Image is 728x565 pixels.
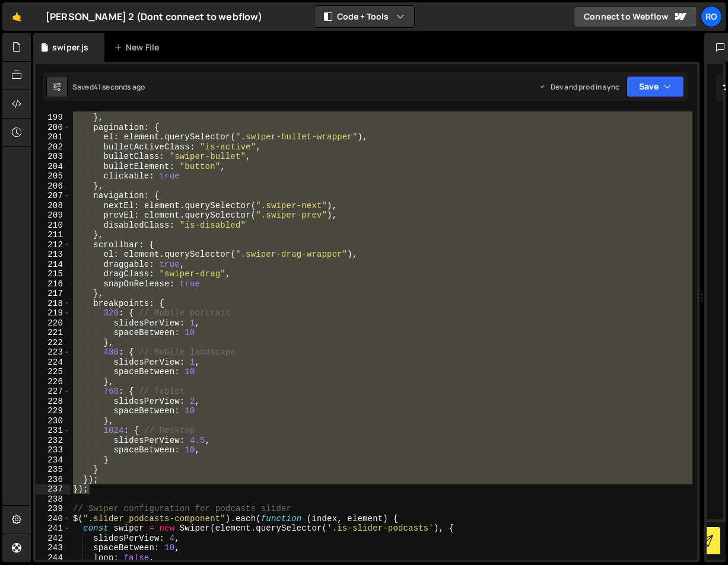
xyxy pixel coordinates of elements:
div: New File [114,42,164,53]
div: 212 [36,240,71,250]
div: 213 [36,250,71,260]
button: Save [627,76,684,97]
div: 242 [36,534,71,544]
div: Saved [72,82,145,92]
div: 228 [36,397,71,407]
div: 199 [36,113,71,123]
div: 235 [36,465,71,475]
div: 227 [36,387,71,397]
div: 205 [36,171,71,181]
div: 210 [36,221,71,231]
div: 234 [36,455,71,465]
div: 211 [36,230,71,240]
div: [PERSON_NAME] 2 (Dont connect to webflow) [46,9,263,24]
div: 233 [36,445,71,455]
div: 203 [36,152,71,162]
div: 231 [36,426,71,436]
div: swiper.js [52,42,88,53]
div: 237 [36,484,71,494]
div: 220 [36,318,71,328]
div: 230 [36,416,71,426]
div: 244 [36,553,71,563]
div: 219 [36,308,71,318]
div: 209 [36,210,71,221]
div: 216 [36,279,71,289]
div: 206 [36,181,71,191]
div: 222 [36,338,71,348]
a: Ro [701,6,722,27]
a: 🤙 [2,2,31,31]
div: 229 [36,406,71,416]
div: 236 [36,475,71,485]
div: 201 [36,132,71,142]
div: 208 [36,201,71,211]
div: Dev and prod in sync [539,82,619,92]
div: 217 [36,289,71,299]
div: 41 seconds ago [94,82,145,92]
div: 202 [36,142,71,152]
div: 232 [36,436,71,446]
div: 240 [36,514,71,524]
div: 226 [36,377,71,387]
a: Connect to Webflow [574,6,697,27]
div: 214 [36,260,71,270]
div: 224 [36,357,71,368]
div: 243 [36,543,71,553]
button: Code + Tools [314,6,414,27]
div: 223 [36,347,71,357]
div: 241 [36,523,71,534]
div: 225 [36,367,71,377]
div: 218 [36,299,71,309]
div: 239 [36,504,71,514]
div: 207 [36,191,71,201]
div: 238 [36,494,71,505]
div: 204 [36,162,71,172]
div: 200 [36,123,71,133]
div: 215 [36,269,71,279]
div: 221 [36,328,71,338]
